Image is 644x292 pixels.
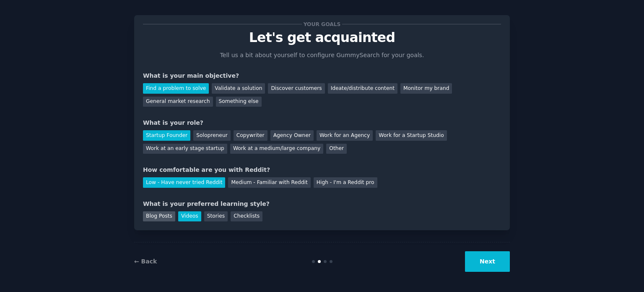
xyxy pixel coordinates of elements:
div: High - I'm a Reddit pro [314,177,377,188]
div: Blog Posts [143,211,175,222]
div: Work for an Agency [317,130,373,141]
button: Next [465,251,510,272]
div: Other [326,144,347,154]
div: Checklists [231,211,262,222]
div: Copywriter [234,130,267,141]
div: Work at an early stage startup [143,144,227,154]
div: Startup Founder [143,130,190,141]
div: What is your role? [143,118,501,127]
span: Your goals [302,20,342,29]
div: What is your preferred learning style? [143,200,501,208]
p: Let's get acquainted [143,30,501,45]
div: Stories [204,211,228,222]
div: How comfortable are you with Reddit? [143,166,501,174]
div: What is your main objective? [143,71,501,80]
div: Work for a Startup Studio [376,130,447,141]
p: Tell us a bit about yourself to configure GummySearch for your goals. [216,51,428,60]
div: General market research [143,97,213,107]
div: Videos [178,211,201,222]
div: Low - Have never tried Reddit [143,177,225,188]
div: Solopreneur [193,130,230,141]
div: Validate a solution [212,83,265,94]
div: Work at a medium/large company [230,144,323,154]
div: Agency Owner [270,130,314,141]
div: Medium - Familiar with Reddit [228,177,310,188]
div: Monitor my brand [400,83,452,94]
div: Something else [216,97,262,107]
div: Find a problem to solve [143,83,209,94]
a: ← Back [134,258,157,265]
div: Discover customers [268,83,325,94]
div: Ideate/distribute content [328,83,397,94]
